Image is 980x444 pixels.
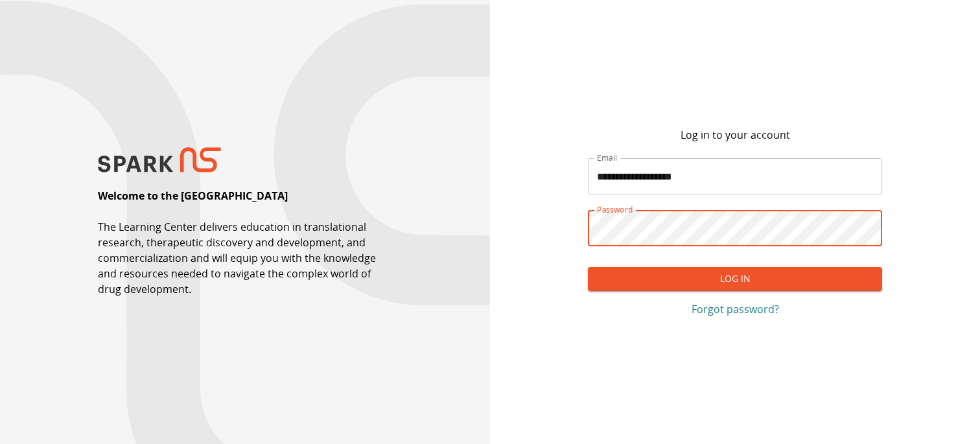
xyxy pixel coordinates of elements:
[588,267,882,291] button: Log In
[588,301,882,317] a: Forgot password?
[597,204,633,215] label: Password
[98,219,392,297] p: The Learning Center delivers education in translational research, therapeutic discovery and devel...
[98,147,221,172] img: SPARK NS
[98,188,288,204] p: Welcome to the [GEOGRAPHIC_DATA]
[681,127,790,143] p: Log in to your account
[597,152,617,163] label: Email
